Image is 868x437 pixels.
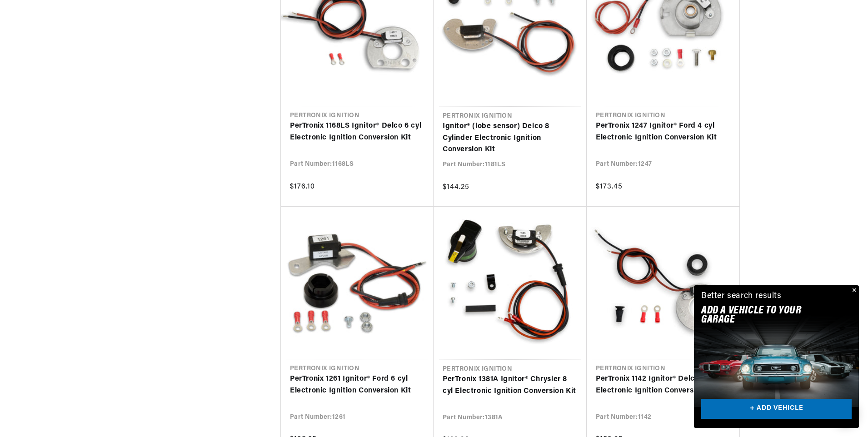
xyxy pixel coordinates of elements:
[701,306,829,325] h2: Add A VEHICLE to your garage
[701,399,852,419] a: + ADD VEHICLE
[290,120,424,144] a: PerTronix 1168LS Ignitor® Delco 6 cyl Electronic Ignition Conversion Kit
[443,121,578,156] a: Ignitor® (lobe sensor) Delco 8 Cylinder Electronic Ignition Conversion Kit
[701,290,782,303] div: Better search results
[290,373,424,397] a: PerTronix 1261 Ignitor® Ford 6 cyl Electronic Ignition Conversion Kit
[596,120,730,144] a: PerTronix 1247 Ignitor® Ford 4 cyl Electronic Ignition Conversion Kit
[443,374,578,397] a: PerTronix 1381A Ignitor® Chrysler 8 cyl Electronic Ignition Conversion Kit
[596,373,730,397] a: PerTronix 1142 Ignitor® Delco 4 cyl Electronic Ignition Conversion Kit
[848,285,859,296] button: Close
